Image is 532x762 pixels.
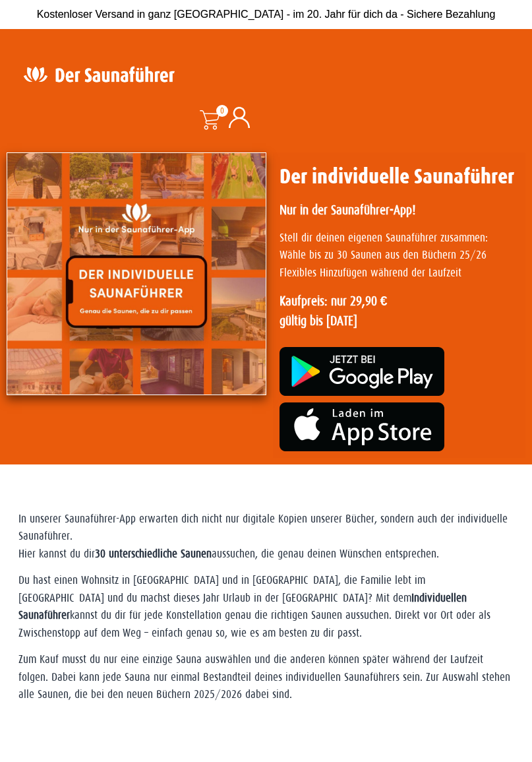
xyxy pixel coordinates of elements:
[18,511,514,563] p: In unserer Saunaführer-App erwarten dich nicht nur digitale Kopien unserer Bücher, sondern auch d...
[37,9,496,20] span: Kostenloser Versand in ganz [GEOGRAPHIC_DATA] - im 20. Jahr für dich da - Sichere Bezahlung
[280,164,519,189] h1: Der individuelle Saunaführer
[18,651,514,703] p: Zum Kauf musst du nur eine einzige Sauna auswählen und die anderen können später während der Lauf...
[95,548,212,560] strong: 30 unterschiedliche Saunen
[280,230,519,282] p: Stell dir deinen eigenen Saunaführer zusammen: Wähle bis zu 30 Saunen aus den Büchern 25/26 Flexi...
[280,203,415,217] strong: Nur in der Saunaführer-App!
[280,294,388,328] strong: Kaufpreis: nur 29,90 € gültig bis [DATE]
[216,105,228,117] span: 0
[18,572,514,642] p: Du hast einen Wohnsitz in [GEOGRAPHIC_DATA] und in [GEOGRAPHIC_DATA], die Familie lebt im [GEOGRA...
